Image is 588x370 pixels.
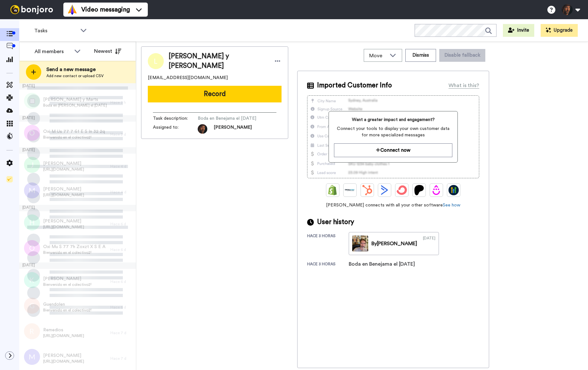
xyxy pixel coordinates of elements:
button: Upgrade [541,24,578,37]
span: [PERSON_NAME] [214,124,252,134]
span: Oxi M Us 77 7 6f E S In 32 2q [43,128,105,135]
span: [URL][DOMAIN_NAME] [43,192,84,197]
div: [DATE] [19,205,136,211]
img: Image of Laura y Fran [148,53,164,69]
span: Add new contact or upload CSV [46,73,104,78]
div: What is this? [449,82,479,89]
div: [DATE] [423,236,435,252]
img: m.png [24,349,40,365]
img: k.png [24,272,40,288]
span: Bienvenido en el colectivo2! [43,282,91,287]
button: Newest [89,45,126,58]
div: Hace 6 d [110,279,133,284]
button: Dismiss [405,49,436,62]
img: bj-logo-header-white.svg [8,5,56,14]
span: Move [369,52,386,60]
span: Remedios [43,327,84,333]
div: Hace 7 d [110,356,133,361]
img: ConvertKit [397,185,407,195]
a: See how [443,203,460,207]
span: [PERSON_NAME] [43,276,91,282]
span: [PERSON_NAME] [43,352,84,359]
span: Imported Customer Info [317,81,392,90]
img: o.png [24,125,40,141]
div: Hace 6 d [110,305,133,310]
div: [DATE] [19,147,136,154]
span: Bienvenido en el colectivo2! [43,250,106,255]
a: By[PERSON_NAME][DATE] [349,232,439,255]
img: Checklist.svg [6,176,13,182]
span: [PERSON_NAME] y Marts [43,96,107,103]
span: [PERSON_NAME] [43,218,84,224]
div: Hace 4 d [110,189,133,195]
div: Boda en Benejama el [DATE] [349,260,415,268]
div: Hace 7 d [110,330,133,335]
img: o.png [24,240,40,256]
img: 433a0d39-d5e5-4e8b-95ab-563eba39db7f-1570019947.jpg [198,124,207,134]
div: By [PERSON_NAME] [371,240,417,247]
span: [URL][DOMAIN_NAME] [43,224,84,229]
div: Hace 6 d [110,221,133,227]
span: [URL][DOMAIN_NAME] [43,333,84,338]
span: [URL][DOMAIN_NAME] [43,359,84,364]
div: [DATE] [19,262,136,269]
span: Want a greater impact and engagement? [334,117,452,123]
div: All members [35,48,71,55]
span: Guendolen [43,301,91,308]
span: Bienvenido en el colectivo2! [43,135,105,140]
img: g.png [24,298,40,314]
div: Hace 6 d [110,247,133,252]
img: Drip [431,185,441,195]
img: m.png [24,182,40,198]
button: Disable fallback [439,49,485,62]
img: GoHighLevel [449,185,459,195]
span: Oxi Mu S 77 7h Zoxzt X S E A [43,244,106,250]
span: Boda en Benejama el [DATE] [198,115,258,122]
div: hace 3 horas [307,233,349,255]
img: 112d84f0-47be-4dbd-9d66-7a6b0455c529-thumb.jpg [352,236,368,252]
img: Ontraport [345,185,355,195]
button: Connect now [334,143,452,157]
div: Hace 3 h [110,100,133,105]
img: vm-color.svg [67,4,77,15]
span: Connect your tools to display your own customer data for more specialized messages [334,125,452,138]
span: [PERSON_NAME] [43,186,84,192]
span: Task description : [153,115,198,122]
span: Boda en [PERSON_NAME] el [DATE] [43,103,107,108]
span: Tasks [34,27,77,35]
img: Patreon [414,185,424,195]
span: [PERSON_NAME] y [PERSON_NAME] [169,52,267,71]
span: Bienvenido en el colectivo2! [43,308,91,313]
span: User history [317,217,354,227]
span: [PERSON_NAME] connects with all your other software [307,202,479,208]
button: Record [148,86,282,102]
div: Hace 4 d [110,164,133,169]
div: Hace 2 d [110,132,133,137]
div: hace 3 horas [307,261,349,268]
span: Assigned to: [153,124,198,134]
img: Shopify [328,185,338,195]
img: ActiveCampaign [379,185,390,195]
button: Invite [503,24,534,37]
img: j.png [24,157,40,173]
span: [PERSON_NAME] [43,160,84,167]
div: [DATE] [19,115,136,122]
span: Send a new message [46,66,104,73]
img: r.png [24,323,40,339]
div: [DATE] [19,83,136,90]
span: Video messaging [81,5,130,14]
span: [URL][DOMAIN_NAME] [43,167,84,172]
span: [EMAIL_ADDRESS][DOMAIN_NAME] [148,75,228,81]
img: Hubspot [362,185,372,195]
img: h.png [24,214,40,230]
